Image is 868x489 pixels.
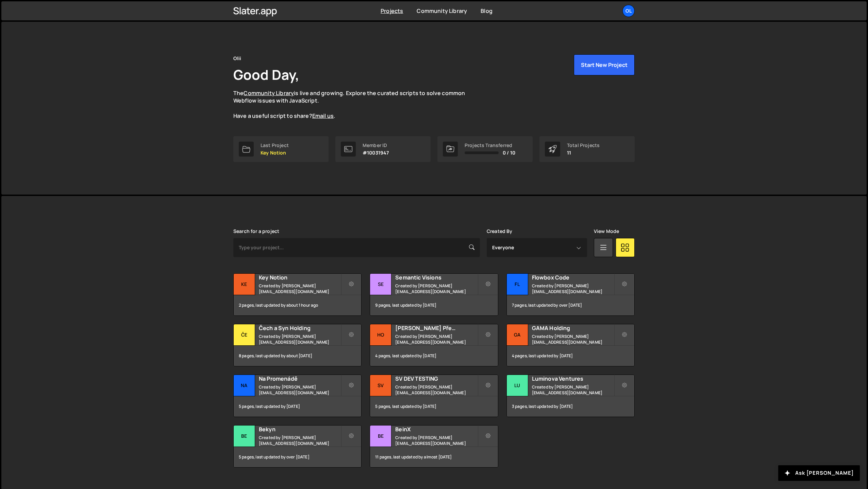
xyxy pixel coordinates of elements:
small: Created by [PERSON_NAME][EMAIL_ADDRESS][DOMAIN_NAME] [259,384,341,396]
div: 5 pages, last updated by [DATE] [234,396,361,417]
button: Ask [PERSON_NAME] [778,465,860,481]
small: Created by [PERSON_NAME][EMAIL_ADDRESS][DOMAIN_NAME] [259,435,341,446]
small: Created by [PERSON_NAME][EMAIL_ADDRESS][DOMAIN_NAME] [395,333,477,345]
h2: Semantic Visions [395,274,477,281]
label: Search for a project [233,229,279,234]
a: GA GAMA Holding Created by [PERSON_NAME][EMAIL_ADDRESS][DOMAIN_NAME] 4 pages, last updated by [DATE] [506,324,635,366]
a: Email us [312,112,334,120]
div: Se [370,274,391,295]
div: 7 pages, last updated by over [DATE] [507,295,634,315]
div: 5 pages, last updated by [DATE] [370,396,498,417]
div: Last Project [261,143,289,148]
small: Created by [PERSON_NAME][EMAIL_ADDRESS][DOMAIN_NAME] [532,283,614,294]
div: Če [234,324,255,346]
h2: SV DEV TESTING [395,375,477,382]
h2: BeinX [395,425,477,433]
div: Be [234,425,255,447]
button: Start New Project [574,54,635,75]
div: Na [234,375,255,396]
div: 4 pages, last updated by [DATE] [370,346,498,366]
div: Be [370,425,391,447]
div: 4 pages, last updated by [DATE] [507,346,634,366]
a: Če Čech a Syn Holding Created by [PERSON_NAME][EMAIL_ADDRESS][DOMAIN_NAME] 8 pages, last updated ... [233,324,362,366]
p: Key Notion [261,150,289,156]
a: Last Project Key Notion [233,136,329,162]
div: Olii [233,54,241,62]
div: 9 pages, last updated by [DATE] [370,295,498,315]
a: Be BeinX Created by [PERSON_NAME][EMAIL_ADDRESS][DOMAIN_NAME] 11 pages, last updated by almost [D... [370,425,498,468]
a: Ke Key Notion Created by [PERSON_NAME][EMAIL_ADDRESS][DOMAIN_NAME] 2 pages, last updated by about... [233,273,362,316]
h2: GAMA Holding [532,324,614,332]
small: Created by [PERSON_NAME][EMAIL_ADDRESS][DOMAIN_NAME] [259,333,341,345]
div: 5 pages, last updated by over [DATE] [234,447,361,467]
div: Total Projects [567,143,600,148]
p: #10031947 [363,150,389,156]
div: 8 pages, last updated by about [DATE] [234,346,361,366]
div: GA [507,324,528,346]
a: Projects [381,7,403,15]
h2: Na Promenádě [259,375,341,382]
h2: Flowbox Code [532,274,614,281]
div: 2 pages, last updated by about 1 hour ago [234,295,361,315]
small: Created by [PERSON_NAME][EMAIL_ADDRESS][DOMAIN_NAME] [395,283,477,294]
div: HO [370,324,391,346]
div: 3 pages, last updated by [DATE] [507,396,634,417]
a: Fl Flowbox Code Created by [PERSON_NAME][EMAIL_ADDRESS][DOMAIN_NAME] 7 pages, last updated by ove... [506,273,635,316]
small: Created by [PERSON_NAME][EMAIL_ADDRESS][DOMAIN_NAME] [395,384,477,396]
div: Member ID [363,143,389,148]
a: Se Semantic Visions Created by [PERSON_NAME][EMAIL_ADDRESS][DOMAIN_NAME] 9 pages, last updated by... [370,273,498,316]
small: Created by [PERSON_NAME][EMAIL_ADDRESS][DOMAIN_NAME] [532,384,614,396]
h2: Luminova Ventures [532,375,614,382]
h2: Čech a Syn Holding [259,324,341,332]
small: Created by [PERSON_NAME][EMAIL_ADDRESS][DOMAIN_NAME] [395,435,477,446]
p: The is live and growing. Explore the curated scripts to solve common Webflow issues with JavaScri... [233,89,478,120]
small: Created by [PERSON_NAME][EMAIL_ADDRESS][DOMAIN_NAME] [532,333,614,345]
div: Fl [507,274,528,295]
h2: [PERSON_NAME] Předprodej [395,324,477,332]
h2: Bekyn [259,425,341,433]
p: 11 [567,150,600,156]
span: 0 / 10 [503,150,515,156]
small: Created by [PERSON_NAME][EMAIL_ADDRESS][DOMAIN_NAME] [259,283,341,294]
a: Lu Luminova Ventures Created by [PERSON_NAME][EMAIL_ADDRESS][DOMAIN_NAME] 3 pages, last updated b... [506,375,635,417]
a: Ol [622,5,635,17]
input: Type your project... [233,238,480,257]
a: SV SV DEV TESTING Created by [PERSON_NAME][EMAIL_ADDRESS][DOMAIN_NAME] 5 pages, last updated by [... [370,375,498,417]
div: Projects Transferred [465,143,515,148]
label: View Mode [594,229,619,234]
div: Ke [234,274,255,295]
h1: Good Day, [233,65,299,84]
h2: Key Notion [259,274,341,281]
a: Community Library [244,89,294,97]
a: HO [PERSON_NAME] Předprodej Created by [PERSON_NAME][EMAIL_ADDRESS][DOMAIN_NAME] 4 pages, last up... [370,324,498,366]
label: Created By [487,229,513,234]
div: SV [370,375,391,396]
div: Lu [507,375,528,396]
a: Be Bekyn Created by [PERSON_NAME][EMAIL_ADDRESS][DOMAIN_NAME] 5 pages, last updated by over [DATE] [233,425,362,468]
a: Blog [481,7,493,15]
a: Community Library [417,7,467,15]
a: Na Na Promenádě Created by [PERSON_NAME][EMAIL_ADDRESS][DOMAIN_NAME] 5 pages, last updated by [DATE] [233,375,362,417]
div: 11 pages, last updated by almost [DATE] [370,447,498,467]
